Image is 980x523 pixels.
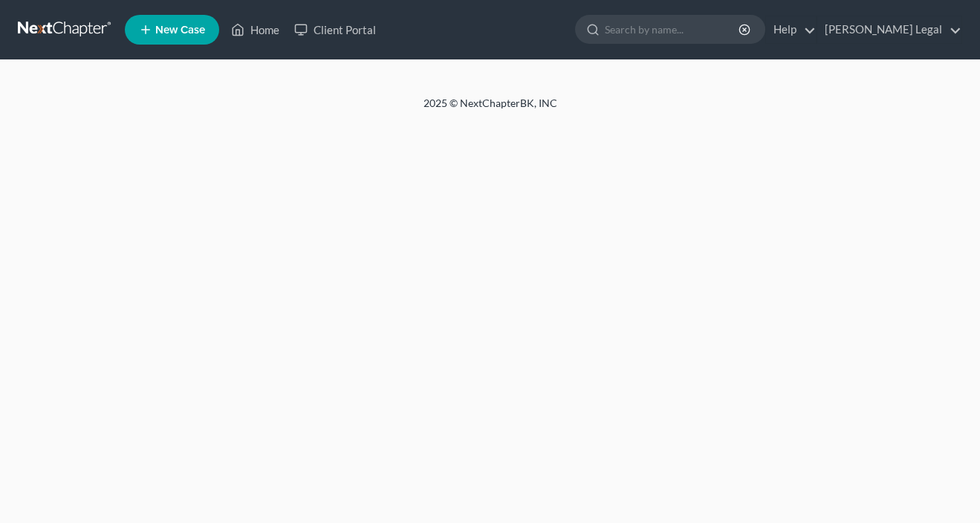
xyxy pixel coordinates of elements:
div: 2025 © NextChapterBK, INC [67,96,914,123]
a: Client Portal [287,16,383,43]
a: Help [766,16,816,43]
a: Home [224,16,287,43]
a: [PERSON_NAME] Legal [817,16,961,43]
span: New Case [155,25,205,36]
input: Search by name... [605,16,741,43]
